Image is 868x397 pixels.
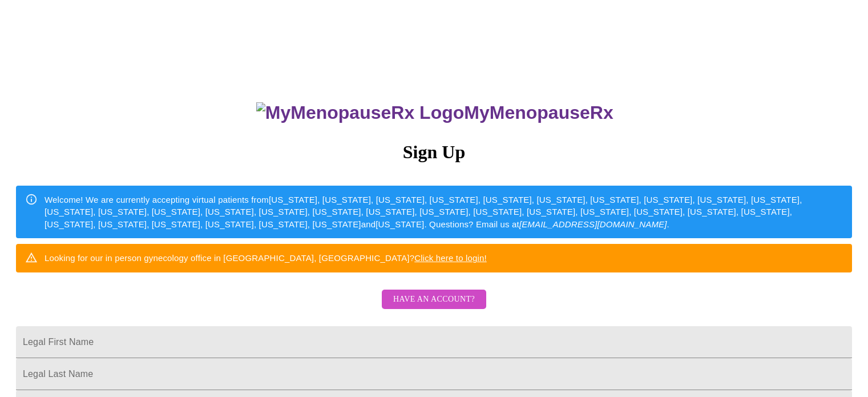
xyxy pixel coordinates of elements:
a: Have an account? [379,302,489,312]
span: Have an account? [393,292,475,307]
div: Welcome! We are currently accepting virtual patients from [US_STATE], [US_STATE], [US_STATE], [US... [45,189,843,235]
h3: MyMenopauseRx [18,102,853,123]
button: Have an account? [382,290,486,310]
h3: Sign Up [16,142,852,163]
em: [EMAIL_ADDRESS][DOMAIN_NAME] [519,219,667,229]
img: MyMenopauseRx Logo [256,102,464,123]
div: Looking for our in person gynecology office in [GEOGRAPHIC_DATA], [GEOGRAPHIC_DATA]? [45,247,487,268]
a: Click here to login! [414,253,487,263]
